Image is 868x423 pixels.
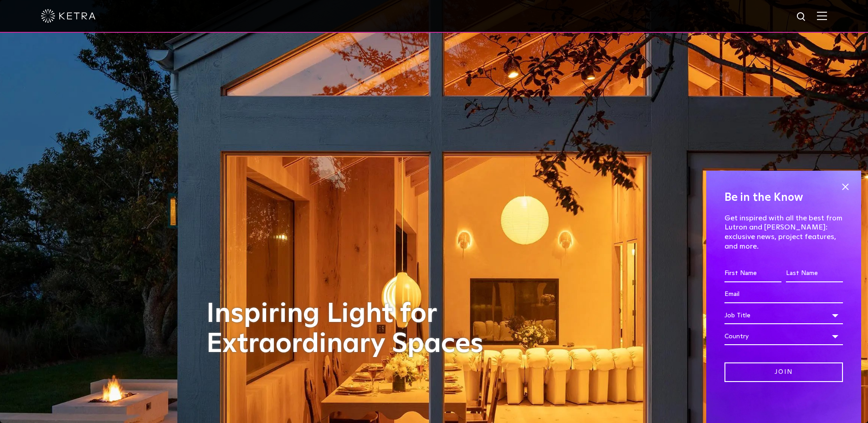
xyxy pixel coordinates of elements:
[724,189,843,206] h4: Be in the Know
[786,265,843,282] input: Last Name
[724,214,843,251] p: Get inspired with all the best from Lutron and [PERSON_NAME]: exclusive news, project features, a...
[724,265,781,282] input: First Name
[724,328,843,345] div: Country
[724,362,843,382] input: Join
[724,286,843,303] input: Email
[206,299,503,359] h1: Inspiring Light for Extraordinary Spaces
[796,11,807,23] img: search icon
[41,9,96,23] img: ketra-logo-2019-white
[724,307,843,324] div: Job Title
[817,11,827,20] img: Hamburger%20Nav.svg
